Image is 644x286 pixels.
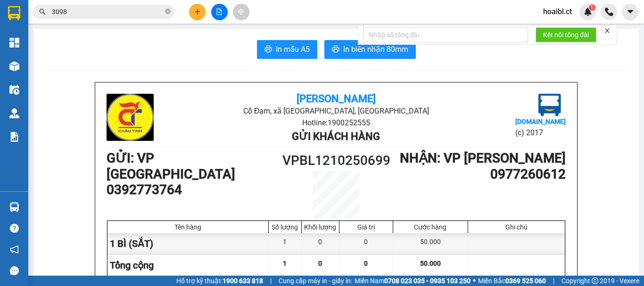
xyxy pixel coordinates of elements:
[10,224,19,233] span: question-circle
[176,276,263,286] span: Hỗ trợ kỹ thuật:
[183,105,489,117] li: Cổ Đạm, xã [GEOGRAPHIC_DATA], [GEOGRAPHIC_DATA]
[183,117,489,129] li: Hotline: 1900252555
[8,6,20,20] img: logo-vxr
[584,8,592,16] img: icon-new-feature
[302,233,339,254] div: 0
[271,223,299,231] div: Số lượng
[165,8,171,16] span: close-circle
[604,27,611,34] span: close
[292,131,380,142] b: Gửi khách hàng
[9,108,19,118] img: warehouse-icon
[257,40,317,59] button: printerIn mẫu A5
[364,260,368,267] span: 0
[270,276,272,286] span: |
[324,40,416,59] button: printerIn biên nhận 80mm
[238,8,244,15] span: aim
[223,277,263,285] strong: 1900 633 818
[318,260,322,267] span: 0
[110,223,266,231] div: Tên hàng
[9,85,19,95] img: warehouse-icon
[52,7,163,17] input: Tìm tên, số ĐT hoặc mã đơn
[276,43,310,55] span: In mẫu A5
[9,132,19,142] img: solution-icon
[194,8,201,15] span: plus
[110,260,154,271] span: Tổng cộng
[393,233,468,254] div: 50.000
[589,4,595,11] sup: 1
[536,6,579,17] span: hoaibl.ct
[394,166,566,182] h1: 0977260612
[216,8,223,15] span: file-add
[536,27,596,42] button: Kết nối tổng đài
[39,8,46,15] span: search
[515,127,566,139] li: (c) 2017
[107,182,279,198] h1: 0392773764
[396,223,465,231] div: Cước hàng
[279,276,352,286] span: Cung cấp máy in - giấy in:
[10,266,19,275] span: message
[400,150,566,166] b: NHẬN : VP [PERSON_NAME]
[538,94,561,116] img: logo.jpg
[515,118,566,125] b: [DOMAIN_NAME]
[420,260,441,267] span: 50.000
[471,223,562,231] div: Ghi chú
[283,260,287,267] span: 1
[233,4,249,20] button: aim
[592,278,598,284] span: copyright
[473,279,476,283] span: ⚪️
[355,276,471,286] span: Miền Nam
[279,150,394,171] h1: VPBL1210250699
[553,276,554,286] span: |
[590,4,594,11] span: 1
[342,223,390,231] div: Giá trị
[384,277,471,285] strong: 0708 023 035 - 0935 103 250
[343,43,408,55] span: In biên nhận 80mm
[622,4,638,20] button: caret-down
[339,233,393,254] div: 0
[107,94,154,141] img: logo.jpg
[107,233,269,254] div: 1 BÌ (SẮT)
[9,202,19,212] img: warehouse-icon
[363,27,528,42] input: Nhập số tổng đài
[297,93,376,105] b: [PERSON_NAME]
[9,61,19,71] img: warehouse-icon
[543,30,589,40] span: Kết nối tổng đài
[189,4,206,20] button: plus
[626,8,635,16] span: caret-down
[269,233,302,254] div: 1
[211,4,228,20] button: file-add
[10,245,19,254] span: notification
[304,223,337,231] div: Khối lượng
[165,8,171,14] span: close-circle
[107,150,235,182] b: GỬI : VP [GEOGRAPHIC_DATA]
[332,45,339,54] span: printer
[478,276,546,286] span: Miền Bắc
[264,45,272,54] span: printer
[505,277,546,285] strong: 0369 525 060
[605,8,613,16] img: phone-icon
[9,38,19,48] img: dashboard-icon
